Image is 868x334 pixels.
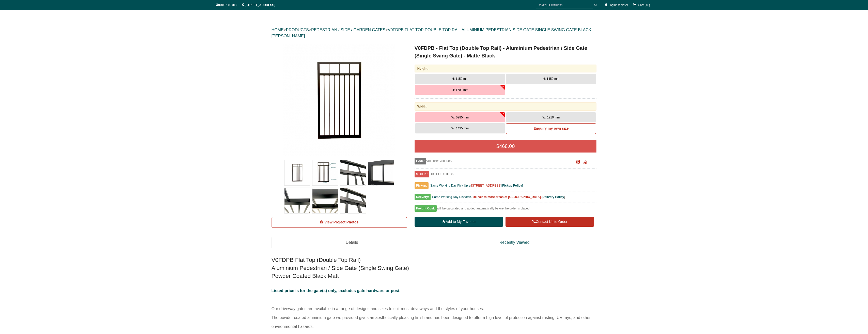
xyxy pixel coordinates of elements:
[415,123,505,133] button: W: 1435 mm
[415,217,503,227] a: Add to My Favorite
[533,126,569,130] b: Enquiry my own size
[766,198,868,316] iframe: LiveChat chat widget
[451,116,469,119] span: W: 0985 mm
[415,194,597,203] div: [ ]
[340,188,366,213] img: V0FDPB - Flat Top (Double Top Rail) - Aluminium Pedestrian / Side Gate (Single Swing Gate) - Matt...
[415,44,597,59] h1: V0FDPB - Flat Top (Double Top Rail) - Aluminium Pedestrian / Side Gate (Single Swing Gate) - Matt...
[583,160,587,164] span: Click to copy the URL
[272,289,401,293] span: Listed price is for the gate(s) only, excludes gate hardware or post.
[576,161,580,164] a: Click to enlarge and scan to share.
[542,116,560,119] span: W: 1210 mm
[536,2,593,8] input: SEARCH PRODUCTS
[415,74,505,84] button: H: 1150 mm
[415,158,426,164] span: Code:
[415,85,505,95] button: H: 1700 mm
[506,112,596,123] button: W: 1210 mm
[272,28,591,38] a: V0FDPB FLAT TOP DOUBLE TOP RAIL ALUMINIUM PEDESTRIAN SIDE GATE SINGLE SWING GATE BLACK [PERSON_NAME]
[506,123,596,134] a: Enquiry my own size
[272,217,407,228] a: View Project Photos
[543,77,559,81] span: H: 1450 mm
[272,22,597,44] div: > > >
[312,188,338,213] img: V0FDPB - Flat Top (Double Top Rail) - Aluminium Pedestrian / Side Gate (Single Swing Gate) - Matt...
[272,256,597,280] h2: V0FDPB Flat Top (Double Top Rail) Aluminium Pedestrian / Side Gate (Single Swing Gate) Powder Coa...
[285,160,310,185] img: V0FDPB - Flat Top (Double Top Rail) - Aluminium Pedestrian / Side Gate (Single Swing Gate) - Matt...
[451,127,469,130] span: W: 1435 mm
[506,217,594,227] a: Contact Us to Order
[430,184,523,187] span: Same Working Day Pick Up at [ ]
[311,28,385,32] a: PEDESTRIAN / SIDE / GARDEN GATES
[638,3,650,7] span: Cart ( 0 )
[452,88,468,92] span: H: 1700 mm
[415,182,429,189] span: Pickup:
[506,74,596,84] button: H: 1450 mm
[285,188,310,213] img: V0FDPB - Flat Top (Double Top Rail) - Aluminium Pedestrian / Side Gate (Single Swing Gate) - Matt...
[415,158,566,164] div: V0FDPB17000985
[415,205,597,214] div: Will be calculated and added automatically before the order is placed.
[415,65,597,72] div: Height:
[415,102,597,110] div: Width:
[432,237,597,248] a: Recently Viewed
[283,44,395,156] img: V0FDPB - Flat Top (Double Top Rail) - Aluminium Pedestrian / Side Gate (Single Swing Gate) - Matt...
[431,172,454,176] b: OUT OF STOCK
[340,160,366,185] img: V0FDPB - Flat Top (Double Top Rail) - Aluminium Pedestrian / Side Gate (Single Swing Gate) - Matt...
[415,112,505,123] button: W: 0985 mm
[272,237,432,248] a: Details
[272,44,406,156] a: V0FDPB - Flat Top (Double Top Rail) - Aluminium Pedestrian / Side Gate (Single Swing Gate) - Matt...
[471,184,501,187] a: [STREET_ADDRESS]
[502,184,522,187] a: Pickup Policy
[415,140,597,153] div: $
[415,194,431,200] span: Delivery:
[499,143,515,149] span: 468.00
[415,205,437,212] span: Freight Cost:
[312,160,338,185] img: V0FDPB - Flat Top (Double Top Rail) - Aluminium Pedestrian / Side Gate (Single Swing Gate) - Matt...
[452,77,468,81] span: H: 1150 mm
[415,171,429,177] span: STOCK:
[608,3,628,7] a: Login/Register
[432,195,472,199] span: Same Working Day Dispatch.
[286,28,309,32] a: PRODUCTS
[216,3,275,7] span: 1300 100 310 | [STREET_ADDRESS]
[473,195,542,199] b: Deliver to most areas of [GEOGRAPHIC_DATA].
[324,220,358,224] span: View Project Photos
[368,160,394,185] img: V0FDPB - Flat Top (Double Top Rail) - Aluminium Pedestrian / Side Gate (Single Swing Gate) - Matt...
[542,195,564,199] a: Delivery Policy
[272,28,284,32] a: HOME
